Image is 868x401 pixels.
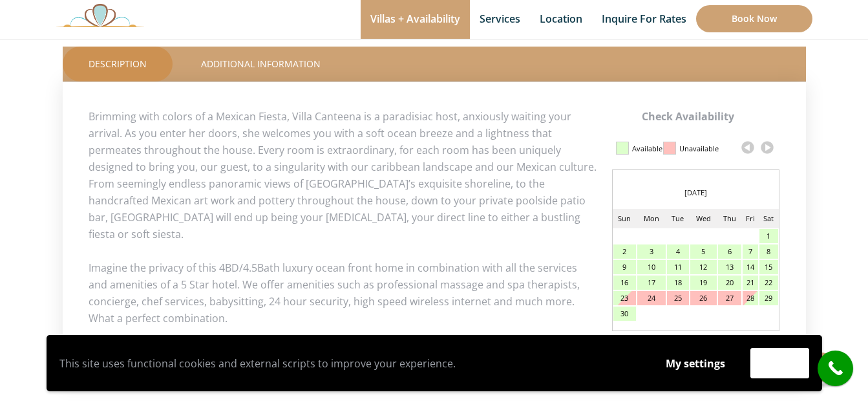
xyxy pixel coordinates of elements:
[613,244,637,259] div: 2
[637,291,665,305] div: 24
[690,276,717,290] div: 19
[759,209,778,228] td: Sat
[690,209,717,228] td: Wed
[743,244,758,259] div: 7
[690,291,717,305] div: 26
[613,209,637,228] td: Sun
[759,229,778,243] div: 1
[59,354,640,373] p: This site uses functional cookies and external scripts to improve your experience.
[718,291,741,305] div: 27
[759,291,778,305] div: 29
[717,209,742,228] td: Thu
[718,276,741,290] div: 20
[666,209,690,228] td: Tue
[637,260,665,274] div: 10
[637,276,665,290] div: 17
[690,244,717,259] div: 5
[750,348,809,378] button: Accept
[742,209,759,228] td: Fri
[613,183,779,202] div: [DATE]
[667,291,689,305] div: 25
[653,349,737,378] button: My settings
[56,3,144,27] img: Awesome Logo
[679,138,719,160] div: Unavailable
[759,260,778,274] div: 15
[743,291,758,305] div: 28
[632,138,662,160] div: Available
[743,276,758,290] div: 21
[63,47,173,81] a: Description
[667,276,689,290] div: 18
[637,244,665,259] div: 3
[613,291,637,305] div: 23
[718,244,741,259] div: 6
[818,351,853,386] a: call
[759,244,778,259] div: 8
[667,260,689,274] div: 11
[718,260,741,274] div: 13
[759,276,778,290] div: 22
[175,47,346,81] a: Additional Information
[821,354,850,383] i: call
[690,260,717,274] div: 12
[696,5,812,32] a: Book Now
[613,260,637,274] div: 9
[89,108,780,243] p: Brimming with colors of a Mexican Fiesta, Villa Canteena is a paradisiac host, anxiously waiting ...
[743,260,758,274] div: 14
[613,307,637,321] div: 30
[89,259,780,327] p: Imagine the privacy of this 4BD/4.5Bath luxury ocean front home in combination with all the servi...
[667,244,689,259] div: 4
[637,209,666,228] td: Mon
[613,276,637,290] div: 16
